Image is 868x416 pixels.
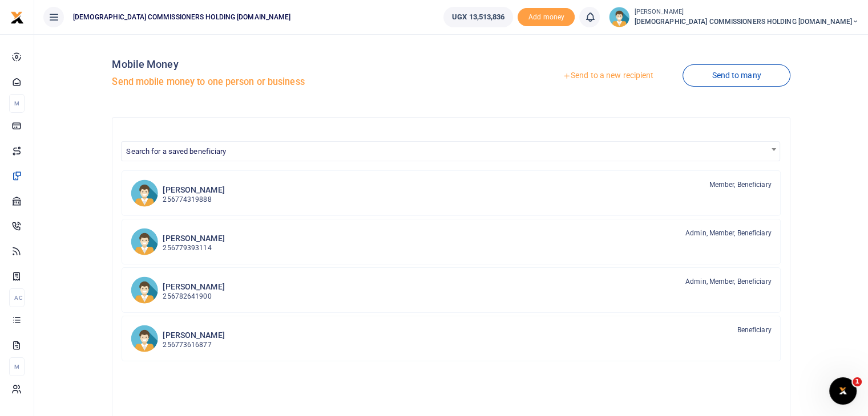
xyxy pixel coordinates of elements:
[609,7,859,27] a: profile-user [PERSON_NAME] [DEMOGRAPHIC_DATA] COMMISSIONERS HOLDING [DOMAIN_NAME]
[853,377,862,386] span: 1
[634,17,859,27] span: [DEMOGRAPHIC_DATA] COMMISSIONERS HOLDING [DOMAIN_NAME]
[518,12,575,21] a: Add money
[9,94,25,113] li: M
[163,243,224,254] p: 256779393114
[685,228,772,238] span: Admin, Member, Beneficiary
[634,7,859,17] small: [PERSON_NAME]
[122,142,779,160] span: Search for a saved beneficiary
[685,276,772,287] span: Admin, Member, Beneficiary
[163,291,224,302] p: 256782641900
[126,147,226,156] span: Search for a saved beneficiary
[121,141,780,161] span: Search for a saved beneficiary
[709,180,772,190] span: Member, Beneficiary
[534,66,683,86] a: Send to a new recipient
[829,377,857,405] iframe: Intercom live chat
[10,13,24,21] a: logo-small logo-large logo-large
[163,282,224,292] h6: [PERSON_NAME]
[163,185,224,195] h6: [PERSON_NAME]
[443,7,513,27] a: UGX 13,513,836
[131,228,158,255] img: WWr
[518,8,575,27] li: Toup your wallet
[131,180,158,207] img: PK
[131,276,158,304] img: BN
[122,267,780,313] a: BN [PERSON_NAME] 256782641900 Admin, Member, Beneficiary
[9,357,25,376] li: M
[683,64,790,87] a: Send to many
[609,7,629,27] img: profile-user
[452,11,504,23] span: UGX 13,513,836
[112,58,446,71] h4: Mobile Money
[131,325,158,352] img: ES
[122,316,780,361] a: ES [PERSON_NAME] 256773616877 Beneficiary
[163,194,224,205] p: 256774319888
[122,219,780,264] a: WWr [PERSON_NAME] 256779393114 Admin, Member, Beneficiary
[518,8,575,27] span: Add money
[68,12,295,22] span: [DEMOGRAPHIC_DATA] COMMISSIONERS HOLDING [DOMAIN_NAME]
[9,288,25,307] li: Ac
[163,331,224,340] h6: [PERSON_NAME]
[163,340,224,350] p: 256773616877
[439,7,518,27] li: Wallet ballance
[10,11,24,25] img: logo-small
[163,234,224,243] h6: [PERSON_NAME]
[737,325,771,335] span: Beneficiary
[122,170,780,216] a: PK [PERSON_NAME] 256774319888 Member, Beneficiary
[112,76,446,88] h5: Send mobile money to one person or business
